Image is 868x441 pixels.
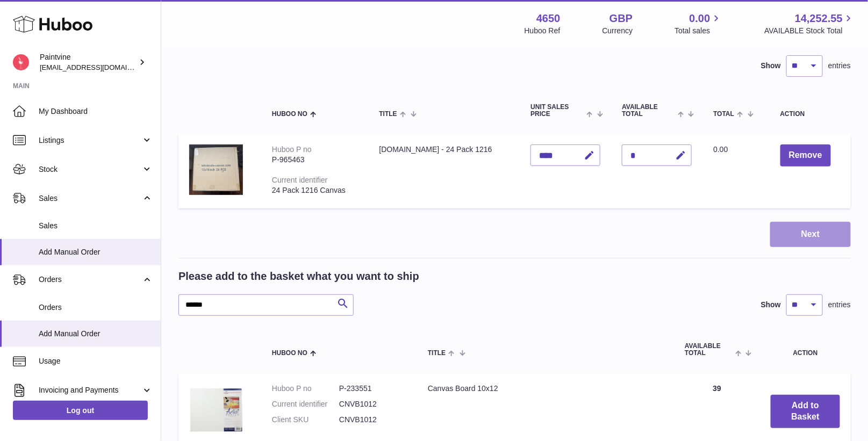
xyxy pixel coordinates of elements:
div: Action [780,111,840,118]
span: Invoicing and Payments [39,385,141,395]
span: Add Manual Order [39,247,153,257]
dd: CNVB1012 [339,399,406,409]
dt: Client SKU [272,415,339,425]
span: entries [828,61,851,71]
div: 24 Pack 1216 Canvas [272,185,358,196]
button: Next [770,222,851,247]
span: Usage [39,356,153,366]
span: Title [379,111,397,118]
button: Add to Basket [771,395,840,428]
span: My Dashboard [39,106,153,117]
img: wholesale-canvas.com - 24 Pack 1216 [189,144,243,195]
span: AVAILABLE Stock Total [764,26,855,36]
span: 0.00 [690,11,711,26]
span: Stock [39,164,141,175]
button: Remove [780,144,831,167]
span: Listings [39,135,141,146]
span: Add Manual Order [39,329,153,339]
strong: GBP [609,11,633,26]
span: Huboo no [272,111,307,118]
dd: P-233551 [339,384,406,394]
span: Sales [39,221,153,231]
div: P-965463 [272,155,358,165]
span: Total [713,111,734,118]
span: 14,252.55 [795,11,843,26]
img: Canvas Board 10x12 [189,384,243,437]
div: Huboo Ref [525,26,561,36]
a: 0.00 Total sales [675,11,722,36]
span: Sales [39,193,141,204]
div: Currency [602,26,633,36]
span: Orders [39,302,153,313]
dt: Current identifier [272,399,339,409]
dd: CNVB1012 [339,415,406,425]
a: 14,252.55 AVAILABLE Stock Total [764,11,855,36]
strong: 4650 [536,11,561,26]
label: Show [761,300,781,310]
span: Unit Sales Price [530,104,584,118]
span: AVAILABLE Total [622,104,675,118]
span: Title [428,350,446,357]
h2: Please add to the basket what you want to ship [178,269,419,284]
a: Log out [13,401,148,420]
dt: Huboo P no [272,384,339,394]
span: [EMAIL_ADDRESS][DOMAIN_NAME] [40,63,158,71]
td: [DOMAIN_NAME] - 24 Pack 1216 [369,134,520,208]
label: Show [761,61,781,71]
span: 0.00 [713,145,728,154]
th: Action [760,332,851,367]
span: Total sales [675,26,722,36]
span: Orders [39,274,141,285]
span: AVAILABLE Total [685,343,733,357]
div: Current identifier [272,176,328,184]
span: Huboo no [272,350,307,357]
div: Huboo P no [272,145,312,154]
img: euan@paintvine.co.uk [13,54,29,70]
div: Paintvine [40,52,137,73]
span: entries [828,300,851,310]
